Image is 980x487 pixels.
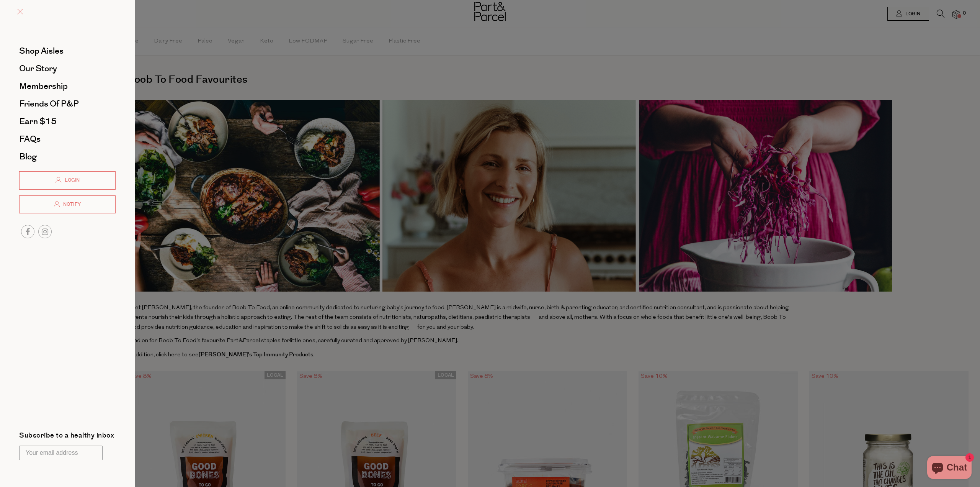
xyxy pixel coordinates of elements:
[19,171,116,190] a: Login
[19,62,57,75] span: Our Story
[61,201,81,208] span: Notify
[19,45,64,57] span: Shop Aisles
[925,456,974,481] inbox-online-store-chat: Shopify online store chat
[19,133,41,145] span: FAQs
[19,47,116,55] a: Shop Aisles
[19,446,103,460] input: Your email address
[19,64,116,73] a: Our Story
[19,432,114,442] label: Subscribe to a healthy inbox
[19,82,116,90] a: Membership
[19,117,116,126] a: Earn $15
[19,135,116,143] a: FAQs
[19,115,57,128] span: Earn $15
[19,151,37,163] span: Blog
[19,152,116,161] a: Blog
[19,80,68,92] span: Membership
[19,98,79,110] span: Friends of P&P
[19,100,116,108] a: Friends of P&P
[63,177,80,184] span: Login
[19,195,116,214] a: Notify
